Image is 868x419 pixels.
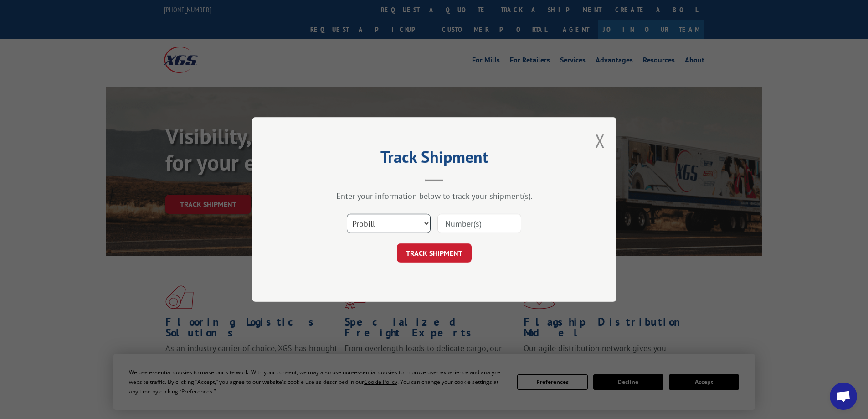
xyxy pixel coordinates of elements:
[437,214,521,233] input: Number(s)
[595,129,605,153] button: Close modal
[830,383,857,410] div: Open chat
[397,243,472,263] button: TRACK SHIPMENT
[298,150,571,168] h2: Track Shipment
[298,191,571,201] div: Enter your information below to track your shipment(s).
